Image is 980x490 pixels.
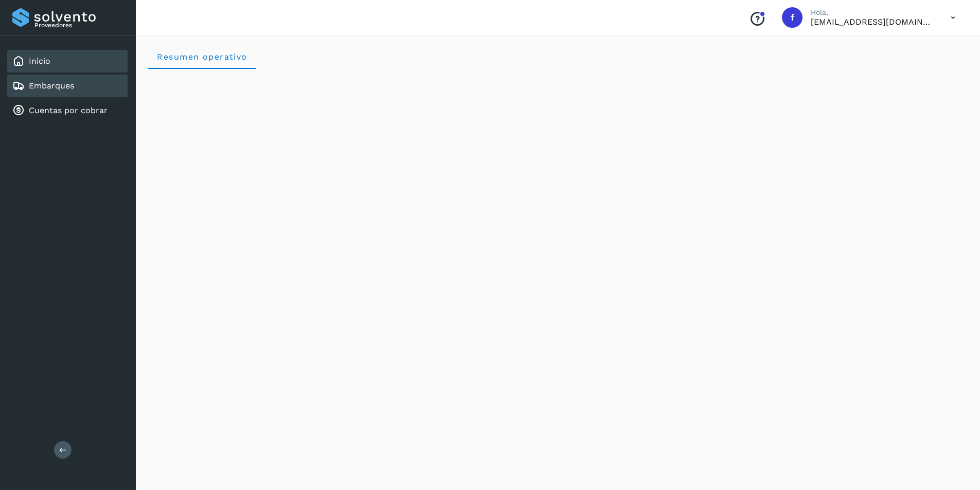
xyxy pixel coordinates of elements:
[7,75,128,97] div: Embarques
[29,81,74,90] a: Embarques
[811,17,934,27] p: facturacion@expresssanjavier.com
[7,99,128,122] div: Cuentas por cobrar
[29,105,108,115] a: Cuentas por cobrar
[34,22,123,29] p: Proveedores
[156,52,247,62] span: Resumen operativo
[7,50,128,72] div: Inicio
[811,8,934,17] p: Hola,
[29,56,50,66] a: Inicio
